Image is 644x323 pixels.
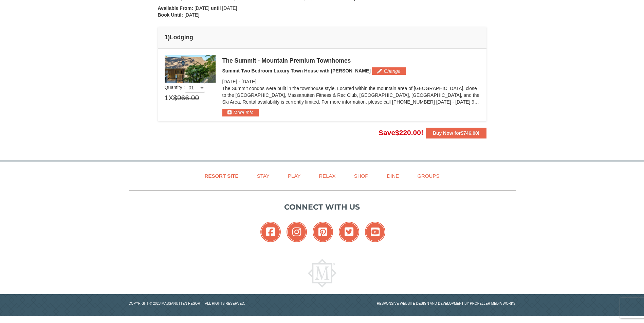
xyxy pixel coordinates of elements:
[433,130,480,136] strong: Buy Now for !
[129,201,516,213] p: Connect with us
[310,168,344,184] a: Relax
[124,301,322,306] p: Copyright © 2023 Massanutten Resort - All Rights Reserved.
[211,5,221,11] strong: until
[308,259,336,287] img: Massanutten Resort Logo
[165,93,169,103] span: 1
[158,5,194,11] strong: Available From:
[222,68,371,73] span: Summit Two Bedroom Luxury Town House with [PERSON_NAME]
[195,5,209,11] span: [DATE]
[222,79,237,84] span: [DATE]
[346,168,377,184] a: Shop
[168,93,173,103] span: X
[377,302,516,305] a: Responsive website design and development by Propeller Media Works
[222,57,480,64] div: The Summit - Mountain Premium Townhomes
[372,67,406,75] button: Change
[378,168,407,184] a: Dine
[279,168,309,184] a: Play
[249,168,278,184] a: Stay
[238,79,240,84] span: -
[426,128,486,138] button: Buy Now for$746.00!
[222,109,259,116] button: More Info
[158,12,183,18] strong: Book Until:
[168,34,170,41] span: )
[409,168,448,184] a: Groups
[184,12,199,18] span: [DATE]
[222,85,480,105] p: The Summit condos were built in the townhouse style. Located within the mountain area of [GEOGRAP...
[165,55,216,83] img: 19219034-1-0eee7e00.jpg
[395,129,421,136] span: $220.00
[461,130,478,136] span: $746.00
[196,168,247,184] a: Resort Site
[222,5,237,11] span: [DATE]
[165,34,480,41] h4: 1 Lodging
[165,85,205,90] span: Quantity :
[241,79,256,84] span: [DATE]
[173,93,199,103] span: $966.00
[379,129,423,136] span: Save !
